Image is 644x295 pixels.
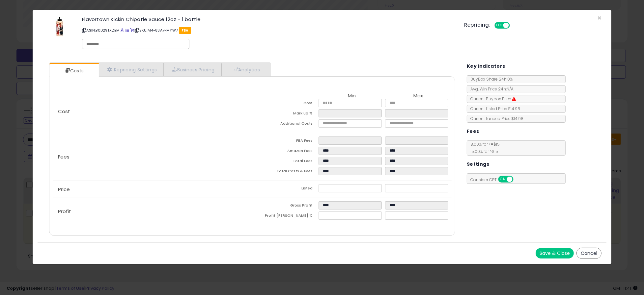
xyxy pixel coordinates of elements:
[509,23,519,28] span: OFF
[467,116,523,121] span: Current Landed Price: $14.98
[467,62,505,70] h5: Key Indicators
[82,25,454,36] p: ASIN: B0D29TXZBM | SKU: M4-83A7-MYW7
[464,22,490,28] h5: Repricing:
[576,248,602,259] button: Cancel
[53,209,252,214] p: Profit
[121,28,124,33] a: BuyBox page
[467,86,514,92] span: Avg. Win Price 24h: N/A
[512,177,523,182] span: OFF
[252,157,319,167] td: Total Fees
[252,109,319,119] td: Mark up %
[252,99,319,109] td: Cost
[130,28,134,33] a: Your listing only
[164,63,221,76] a: Business Pricing
[467,106,520,111] span: Current Listed Price: $14.98
[252,167,319,177] td: Total Costs & Fees
[252,136,319,147] td: FBA Fees
[495,23,504,28] span: ON
[50,17,70,37] img: 41vYJrkqATL._SL60_.jpg
[467,149,498,154] span: 15.00 % for > $15
[126,28,129,33] a: All offer listings
[467,127,479,135] h5: Fees
[82,17,454,22] h3: Flavortown Kickin Chipotle Sauce 12oz - 1 bottle
[319,93,385,99] th: Min
[252,201,319,211] td: Gross Profit
[252,119,319,130] td: Additional Costs
[221,63,270,76] a: Analytics
[499,177,507,182] span: ON
[53,154,252,160] p: Fees
[467,177,522,183] span: Consider CPT:
[536,248,574,258] button: Save & Close
[99,63,164,76] a: Repricing Settings
[53,187,252,192] p: Price
[512,97,516,101] i: Suppressed Buy Box
[467,96,516,102] span: Current Buybox Price:
[49,64,98,77] a: Costs
[467,76,513,82] span: BuyBox Share 24h: 0%
[467,160,489,168] h5: Settings
[597,13,602,23] span: ×
[385,93,452,99] th: Max
[252,211,319,222] td: Profit [PERSON_NAME] %
[179,27,191,34] span: FBA
[252,147,319,157] td: Amazon Fees
[467,141,500,154] span: 8.00 % for <= $15
[252,184,319,194] td: Listed
[53,109,252,114] p: Cost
